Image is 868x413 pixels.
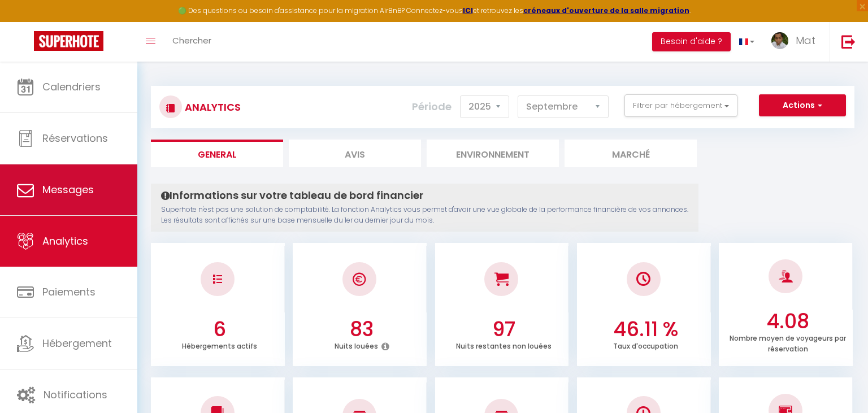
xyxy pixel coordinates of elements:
a: ... Mat [763,22,830,62]
h3: 6 [158,318,282,341]
h3: Analytics [182,94,241,120]
label: Période [412,94,452,119]
img: logout [841,34,856,49]
span: Chercher [172,34,211,46]
button: Besoin d'aide ? [652,32,731,51]
h3: 46.11 % [584,318,708,341]
p: Nombre moyen de voyageurs par réservation [730,331,846,354]
button: Filtrer par hébergement [624,94,737,117]
li: Environnement [427,140,559,167]
span: Paiements [42,285,96,299]
li: Marché [565,140,697,167]
p: Nuits restantes non louées [456,339,552,351]
p: Nuits louées [335,339,378,351]
p: Taux d'occupation [613,339,678,351]
span: Notifications [44,388,107,402]
a: créneaux d'ouverture de la salle migration [523,6,689,15]
button: Ouvrir le widget de chat LiveChat [9,5,43,38]
span: Réservations [42,131,108,145]
h3: 4.08 [726,310,850,333]
a: ICI [463,6,473,15]
p: Hébergements actifs [182,339,257,351]
span: Messages [42,182,94,197]
h3: 83 [300,318,424,341]
a: Chercher [164,22,220,62]
li: Avis [289,140,421,167]
span: Analytics [42,234,88,248]
h3: 97 [442,318,566,341]
span: Hébergement [42,336,112,350]
img: ... [771,32,788,49]
li: General [151,140,283,167]
span: Calendriers [42,80,101,94]
h4: Informations sur votre tableau de bord financier [161,189,688,202]
img: NO IMAGE [213,275,222,284]
span: Mat [796,33,815,47]
button: Actions [759,94,846,117]
img: Super Booking [34,31,103,51]
p: Superhote n'est pas une solution de comptabilité. La fonction Analytics vous permet d'avoir une v... [161,205,688,226]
